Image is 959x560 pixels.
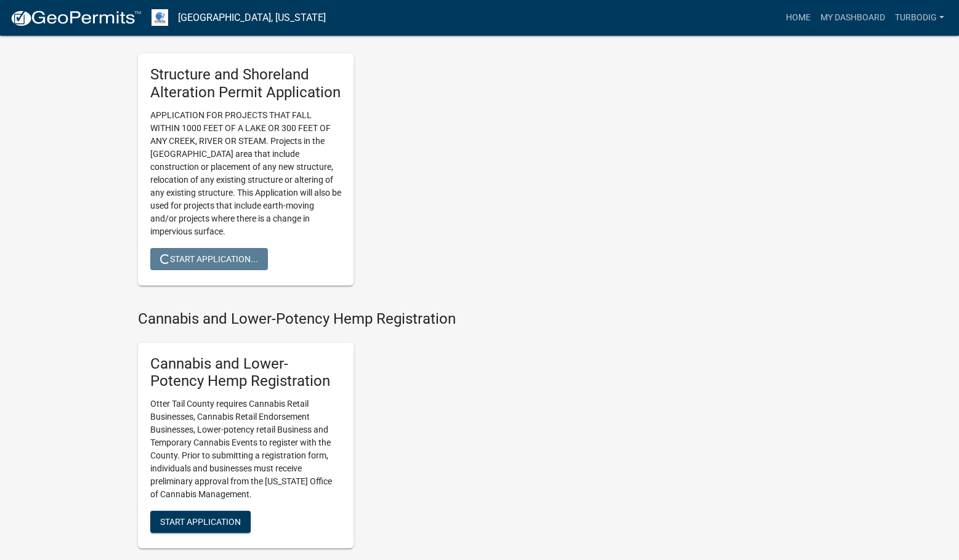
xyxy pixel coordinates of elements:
[150,248,268,270] button: Start Application...
[138,310,588,328] h4: Cannabis and Lower-Potency Hemp Registration
[160,517,241,527] span: Start Application
[150,355,341,391] h5: Cannabis and Lower-Potency Hemp Registration
[150,109,341,238] p: APPLICATION FOR PROJECTS THAT FALL WITHIN 1000 FEET OF A LAKE OR 300 FEET OF ANY CREEK, RIVER OR ...
[152,9,168,26] img: Otter Tail County, Minnesota
[150,511,251,533] button: Start Application
[160,254,258,263] span: Start Application...
[178,7,326,28] a: [GEOGRAPHIC_DATA], [US_STATE]
[150,66,341,102] h5: Structure and Shoreland Alteration Permit Application
[781,6,815,30] a: Home
[890,6,949,30] a: turbodig
[150,398,341,501] p: Otter Tail County requires Cannabis Retail Businesses, Cannabis Retail Endorsement Businesses, Lo...
[815,6,890,30] a: My Dashboard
